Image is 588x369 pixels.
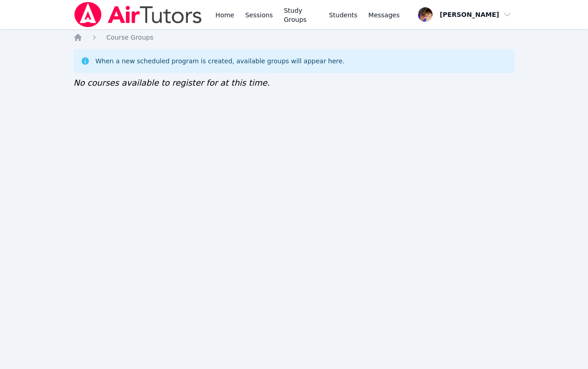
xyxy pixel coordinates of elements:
[73,2,202,27] img: Air Tutors
[106,34,153,41] span: Course Groups
[106,33,153,42] a: Course Groups
[95,56,345,66] div: When a new scheduled program is created, available groups will appear here.
[368,10,400,20] span: Messages
[73,78,270,87] span: No courses available to register for at this time.
[73,33,515,42] nav: Breadcrumb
